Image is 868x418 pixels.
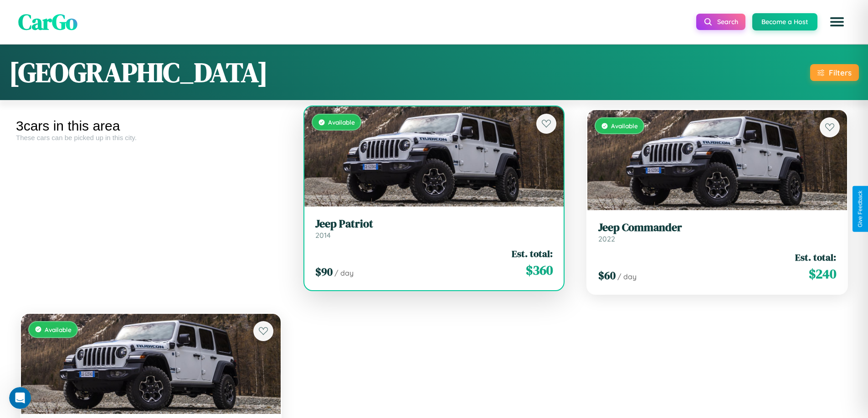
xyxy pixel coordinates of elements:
[809,265,836,283] span: $ 240
[512,247,553,260] span: Est. total:
[9,387,31,409] iframe: Intercom live chat
[328,118,355,126] span: Available
[598,221,836,234] h3: Jeep Commander
[752,13,817,30] button: Become a Host
[315,231,331,240] span: 2014
[810,64,859,81] button: Filters
[315,217,553,231] h3: Jeep Patriot
[696,14,745,30] button: Search
[526,261,553,279] span: $ 360
[795,251,836,264] span: Est. total:
[16,134,286,141] div: These cars can be picked up in this city.
[829,68,852,77] div: Filters
[9,54,268,91] h1: [GEOGRAPHIC_DATA]
[598,221,836,243] a: Jeep Commander2022
[857,191,863,227] div: Give Feedback
[824,9,850,35] button: Open menu
[18,7,77,37] span: CarGo
[598,234,615,243] span: 2022
[315,264,333,279] span: $ 90
[717,18,738,26] span: Search
[617,272,637,281] span: / day
[611,122,638,130] span: Available
[45,326,72,333] span: Available
[334,268,354,277] span: / day
[315,217,553,240] a: Jeep Patriot2014
[16,118,286,134] div: 3 cars in this area
[598,268,616,283] span: $ 60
